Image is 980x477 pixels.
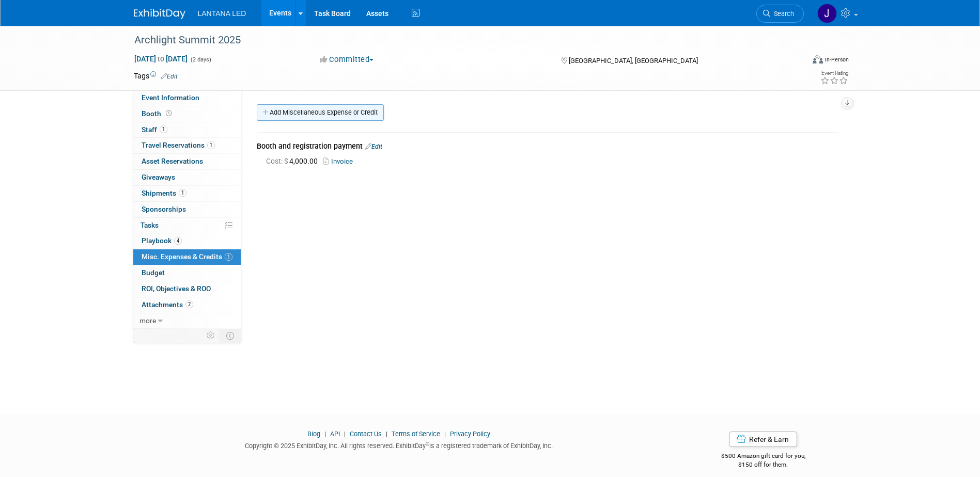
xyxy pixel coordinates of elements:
[142,284,211,293] span: ROI, Objectives & ROO
[133,218,241,233] a: Tasks
[133,170,241,185] a: Giveaways
[133,154,241,169] a: Asset Reservations
[133,313,241,329] a: more
[142,300,193,309] span: Attachments
[225,253,232,261] span: 1
[341,430,348,438] span: |
[133,281,241,297] a: ROI, Objectives & ROO
[350,430,382,438] a: Contact Us
[142,205,186,213] span: Sponsorships
[179,189,186,197] span: 1
[142,125,167,134] span: Staff
[160,125,167,133] span: 1
[207,141,215,149] span: 1
[266,157,322,165] span: 4,000.00
[322,430,329,438] span: |
[133,265,241,281] a: Budget
[190,56,211,63] span: (2 days)
[142,93,199,102] span: Event Information
[220,329,241,342] td: Toggle Event Tabs
[569,57,698,65] span: [GEOGRAPHIC_DATA], [GEOGRAPHIC_DATA]
[365,143,382,150] a: Edit
[134,71,178,81] td: Tags
[142,141,215,149] span: Travel Reservations
[161,73,178,80] a: Edit
[680,445,847,469] div: $500 Amazon gift card for you,
[133,233,241,249] a: Playbook4
[134,9,185,19] img: ExhibitDay
[141,221,159,229] span: Tasks
[142,268,165,277] span: Budget
[142,157,203,165] span: Asset Reservations
[813,55,823,63] img: Format-Inperson.png
[133,249,241,265] a: Misc. Expenses & Credits1
[142,173,175,181] span: Giveaways
[323,157,357,165] a: Invoice
[756,5,804,23] a: Search
[817,4,837,23] img: Jane Divis
[134,54,188,63] span: [DATE] [DATE]
[133,90,241,106] a: Event Information
[426,441,429,447] sup: ®
[174,237,182,245] span: 4
[392,430,440,438] a: Terms of Service
[131,31,788,50] div: Archlight Summit 2025
[383,430,390,438] span: |
[442,430,448,438] span: |
[142,109,174,118] span: Booth
[133,106,241,122] a: Booth
[825,56,849,63] div: In-Person
[450,430,490,438] a: Privacy Policy
[133,122,241,138] a: Staff1
[142,189,186,197] span: Shipments
[729,432,797,447] a: Refer & Earn
[142,236,182,245] span: Playbook
[133,138,241,153] a: Travel Reservations1
[202,329,220,342] td: Personalize Event Tab Strip
[134,439,665,451] div: Copyright © 2025 ExhibitDay, Inc. All rights reserved. ExhibitDay is a registered trademark of Ex...
[185,300,193,308] span: 2
[133,202,241,217] a: Sponsorships
[330,430,340,438] a: API
[156,55,166,63] span: to
[820,71,848,76] div: Event Rating
[164,109,174,117] span: Booth not reserved yet
[266,157,289,165] span: Cost: $
[198,9,246,18] span: LANTANA LED
[770,10,794,18] span: Search
[316,54,378,65] button: Committed
[139,316,156,325] span: more
[133,186,241,201] a: Shipments1
[743,54,849,69] div: Event Format
[680,460,847,469] div: $150 off for them.
[257,141,839,153] div: Booth and registration payment
[307,430,320,438] a: Blog
[257,104,384,121] a: Add Miscellaneous Expense or Credit
[133,297,241,313] a: Attachments2
[142,252,232,261] span: Misc. Expenses & Credits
